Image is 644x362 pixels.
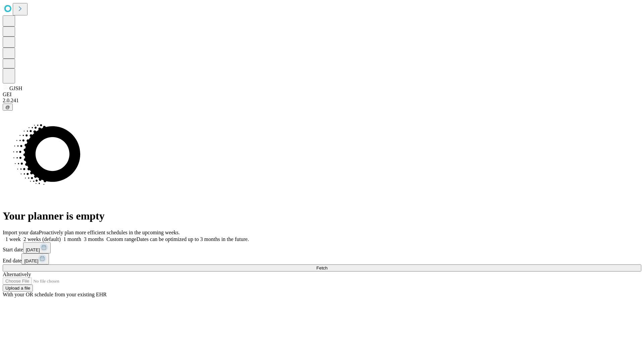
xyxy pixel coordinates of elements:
span: Dates can be optimized up to 3 months in the future. [137,236,249,242]
span: With your OR schedule from your existing EHR [3,292,107,297]
div: Start date [3,242,641,253]
button: Upload a file [3,285,33,292]
span: Fetch [316,265,327,270]
span: Custom range [106,236,136,242]
span: [DATE] [24,258,38,263]
span: @ [5,105,10,110]
span: Import your data [3,230,39,235]
span: Proactively plan more efficient schedules in the upcoming weeks. [39,230,180,235]
span: 1 week [5,236,21,242]
span: 2 weeks (default) [23,236,61,242]
span: GJSH [9,85,22,91]
span: [DATE] [26,247,40,252]
button: @ [3,104,13,111]
div: GEI [3,92,641,98]
div: End date [3,253,641,264]
h1: Your planner is empty [3,210,641,222]
button: [DATE] [21,253,49,264]
span: 1 month [63,236,81,242]
div: 2.0.241 [3,98,641,104]
button: Fetch [3,264,641,271]
span: 3 months [84,236,104,242]
button: [DATE] [23,242,51,253]
span: Alternatively [3,271,31,277]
